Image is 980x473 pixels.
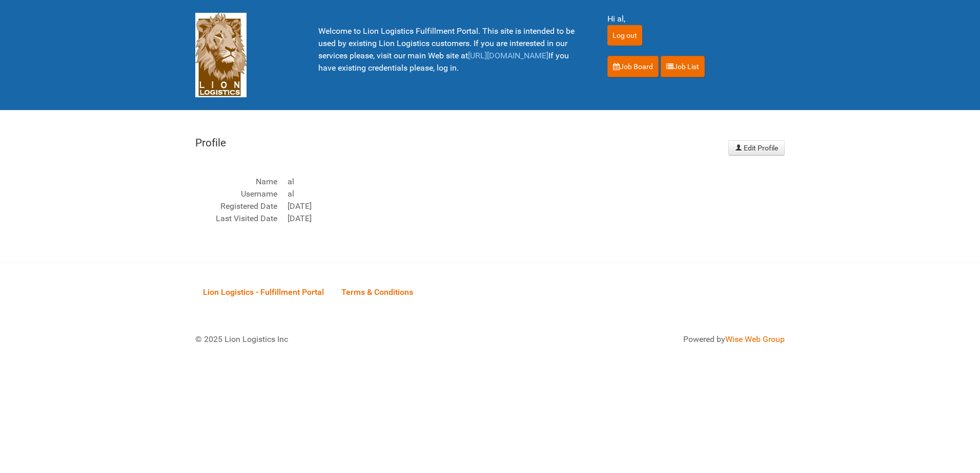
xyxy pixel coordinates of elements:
[195,212,277,225] dt: Last Visited Date
[728,140,785,156] a: Edit Profile
[195,188,277,200] dt: Username
[195,13,247,97] img: Lion Logistics
[341,287,413,297] span: Terms & Conditions
[607,25,642,46] input: Log out
[725,334,785,344] a: Wise Web Group
[607,56,659,77] a: Job Board
[468,51,548,60] a: [URL][DOMAIN_NAME]
[195,200,277,212] dt: Registered Date
[195,135,716,151] legend: Profile
[288,212,716,225] dd: [DATE]
[288,200,716,212] dd: [DATE]
[195,275,332,307] a: Lion Logistics - Fulfillment Portal
[503,333,785,346] div: Powered by
[607,13,785,25] div: Hi al,
[288,176,716,188] dd: al
[188,326,485,353] div: © 2025 Lion Logistics Inc
[661,56,705,77] a: Job List
[318,25,582,74] p: Welcome to Lion Logistics Fulfillment Portal. This site is intended to be used by existing Lion L...
[203,287,324,297] span: Lion Logistics - Fulfillment Portal
[195,50,247,59] a: Lion Logistics
[195,176,277,188] dt: Name
[334,275,421,307] a: Terms & Conditions
[288,188,716,200] dd: al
